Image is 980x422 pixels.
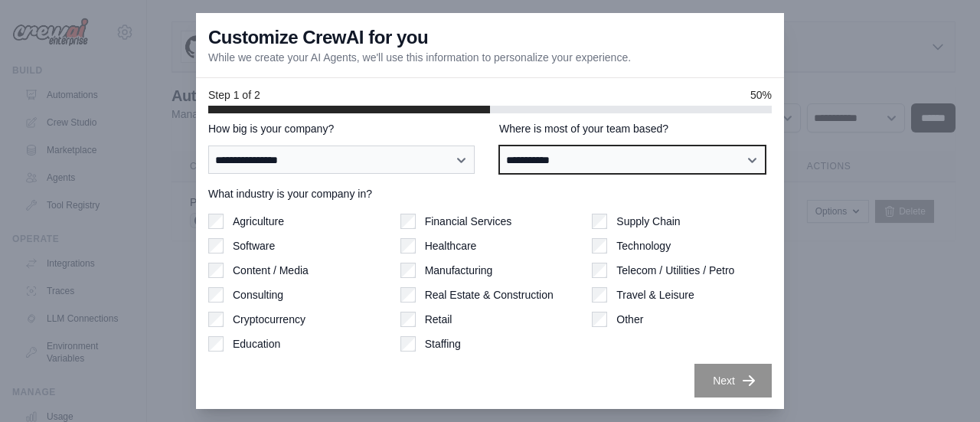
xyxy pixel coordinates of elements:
[233,336,280,352] label: Education
[233,312,305,327] label: Cryptocurrency
[616,214,680,229] label: Supply Chain
[425,336,461,352] label: Staffing
[616,287,694,303] label: Travel & Leisure
[208,121,481,136] label: How big is your company?
[233,214,284,229] label: Agriculture
[425,287,554,303] label: Real Estate & Construction
[425,238,477,254] label: Healthcare
[233,238,275,254] label: Software
[425,214,512,229] label: Financial Services
[499,121,772,136] label: Where is most of your team based?
[208,186,772,201] label: What industry is your company in?
[233,287,283,303] label: Consulting
[425,312,452,327] label: Retail
[616,312,643,327] label: Other
[694,364,772,397] button: Next
[208,87,260,103] span: Step 1 of 2
[903,348,980,422] iframe: Chat Widget
[208,50,631,65] p: While we create your AI Agents, we'll use this information to personalize your experience.
[750,87,772,103] span: 50%
[208,25,428,50] h3: Customize CrewAI for you
[233,263,309,278] label: Content / Media
[616,238,671,254] label: Technology
[425,263,493,278] label: Manufacturing
[616,263,734,278] label: Telecom / Utilities / Petro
